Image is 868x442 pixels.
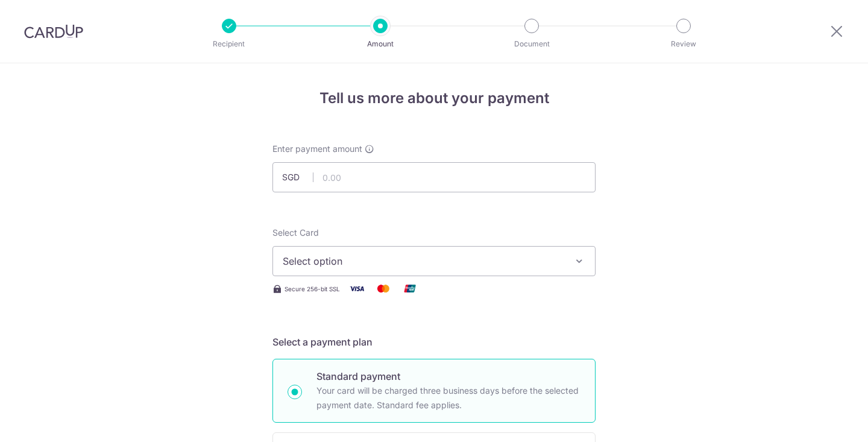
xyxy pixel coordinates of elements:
[272,87,596,109] h4: Tell us more about your payment
[283,254,564,268] span: Select option
[487,38,576,50] p: Document
[371,281,395,296] img: Mastercard
[336,38,425,50] p: Amount
[285,284,340,294] span: Secure 256-bit SSL
[272,162,596,192] input: 0.00
[272,335,596,349] h5: Select a payment plan
[184,38,274,50] p: Recipient
[639,38,728,50] p: Review
[398,281,422,296] img: Union Pay
[24,24,83,39] img: CardUp
[316,369,580,384] p: Standard payment
[282,171,313,183] span: SGD
[345,281,369,296] img: Visa
[272,227,319,238] span: translation missing: en.payables.payment_networks.credit_card.summary.labels.select_card
[272,246,596,276] button: Select option
[316,384,580,412] p: Your card will be charged three business days before the selected payment date. Standard fee appl...
[272,143,362,155] span: Enter payment amount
